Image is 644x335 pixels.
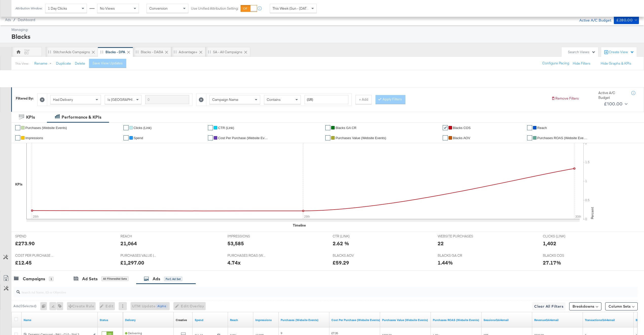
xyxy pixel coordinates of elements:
button: Configure Pacing [539,59,573,68]
div: Creative [176,318,187,322]
div: £1,297.00 [120,259,144,266]
span: BLACKS COS [543,253,581,258]
button: £280.00 [614,16,639,24]
input: Search Ad Name, ID or Objective [20,285,579,295]
div: Active A/C Budget [598,90,626,100]
div: Advantage+ [179,50,198,54]
span: 9 [281,331,282,335]
div: 21,064 [120,240,137,247]
div: 1 [49,277,53,281]
input: Enter a search term [145,95,189,104]
div: £273.90 [15,240,35,247]
a: Reflects the ability of your Ad to achieve delivery. [125,318,172,322]
label: Use Unified Attribution Setting: [191,6,239,11]
div: 4.74x [227,259,241,266]
span: Ads [5,18,11,22]
span: Dashboard [18,18,35,22]
span: PURCHASES ROAS (WEBSITE EVENTS) [227,253,265,258]
a: ✔ [325,125,330,130]
div: Timeline [293,223,306,228]
div: Drag to reorder tab [48,50,51,53]
div: Attribution Window: [15,7,43,10]
div: Drag to reorder tab [136,50,138,53]
div: EC [24,51,29,55]
button: Rename [31,59,57,68]
span: Impressions [25,136,43,140]
button: Column Sets [605,302,638,310]
a: ✔ [208,135,213,140]
span: Reach [537,126,547,130]
div: for 1 Ad Set [164,277,182,281]
span: Delivering [125,331,142,335]
div: Search Views [568,50,596,54]
span: Clicks (Link) [134,126,152,130]
a: ✔ [123,135,129,140]
div: 22 [438,240,444,247]
a: Transaction Revenue - The total sale revenue [534,318,581,322]
div: Ads [153,276,160,282]
div: £100.00 [604,100,623,108]
div: £280.00 [616,17,633,23]
div: This View: [15,62,29,66]
span: £7.35 [331,331,338,335]
a: The number of times a purchase was made tracked by your Custom Audience pixel on your website aft... [281,318,327,322]
span: Purchases Value (Website Events) [335,136,386,140]
span: BLACKS GA CR [438,253,476,258]
div: Create View [609,50,634,55]
a: ✔ [15,125,20,130]
span: BLACKS AOV [333,253,371,258]
a: The number of people your ad was served to. [230,318,251,322]
span: Is [GEOGRAPHIC_DATA] [108,97,146,102]
div: Blacks - DABA [141,50,163,54]
span: Blacks COS [453,126,471,130]
div: Ads ( 0 Selected) [13,304,37,308]
span: CTR (LINK) [333,234,371,239]
div: 0 [40,302,49,310]
span: Campaign Name [212,97,238,102]
a: ✔ [325,135,330,140]
div: Managing: [11,27,638,32]
div: Filtered By: [16,96,33,101]
div: StitcherAds Campaigns [53,50,90,54]
text: Percent [590,207,595,219]
button: + Add [355,95,372,104]
button: Remove Filters [551,96,579,101]
a: Shows the current state of your Ad. [100,318,121,322]
a: The total value of the purchase actions divided by spend tracked by your Custom Audience pixel on... [433,318,479,322]
a: The average cost for each purchase tracked by your Custom Audience pixel on your website after pe... [331,318,380,322]
a: The total value of the purchase actions tracked by your Custom Audience pixel on your website aft... [382,318,429,322]
div: 1,402 [543,240,556,247]
a: ✔ [443,125,448,130]
span: COST PER PURCHASE (WEBSITE EVENTS) [15,253,53,258]
span: This Week (Sun - [DATE]) [273,6,311,11]
button: Delete [75,61,85,66]
div: Active A/C Budget [574,16,611,24]
span: CTR (Link) [218,126,234,130]
button: Hide Filters [573,61,591,66]
div: £59.29 [333,259,349,266]
span: IMPRESSIONS [227,234,265,239]
div: 2.62 % [333,240,349,247]
div: All Filtered Ad Sets [101,276,129,281]
button: Breakdowns [569,302,601,310]
span: Blacks GA CR [335,126,356,130]
a: Ad Name. [24,318,96,322]
span: WEBSITE PURCHASES [438,234,476,239]
button: Hide Graphs & KPIs [601,61,631,66]
a: The total amount spent to date. [195,318,226,322]
a: ✔ [15,135,20,140]
div: SA - All campaigns [213,50,242,54]
span: Had Delivery [53,97,73,102]
span: SPEND [15,234,53,239]
a: Transactions - The total number of transactions [585,318,632,322]
span: REACH [120,234,158,239]
span: Contains [267,97,281,102]
a: ✔ [527,135,532,140]
a: Shows the creative associated with your ad. [176,318,187,322]
a: ✔ [208,125,213,130]
div: £12.45 [15,259,32,266]
div: Performance & KPIs [62,114,101,120]
span: Purchases ROAS (Website Events) [537,136,588,140]
div: Ad Sets [82,276,98,282]
span: Spend [134,136,143,140]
